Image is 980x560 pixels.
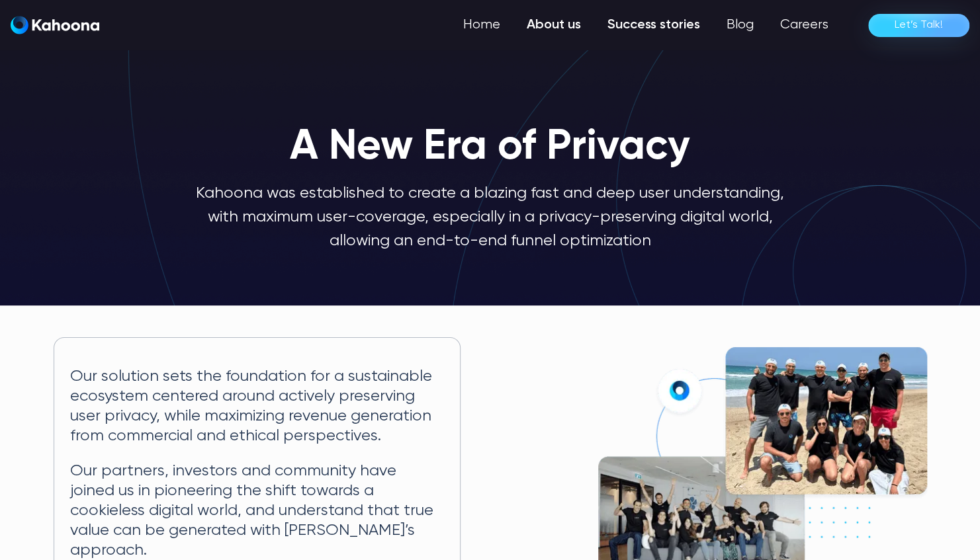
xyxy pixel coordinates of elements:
p: Our solution sets the foundation for a sustainable ecosystem centered around actively preserving ... [70,367,444,446]
a: About us [513,12,594,38]
a: Let’s Talk! [868,14,969,37]
p: Our partners, investors and community have joined us in pioneering the shift towards a cookieless... [70,461,444,560]
a: Success stories [594,12,713,38]
img: Kahoona logo white [11,16,99,34]
p: Kahoona was established to create a blazing fast and deep user understanding, with maximum user-c... [194,181,787,253]
div: Let’s Talk! [895,15,943,36]
a: Home [450,12,513,38]
a: Blog [713,12,767,38]
h1: A New Era of Privacy [290,124,690,171]
a: home [11,16,99,35]
a: Careers [767,12,842,38]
